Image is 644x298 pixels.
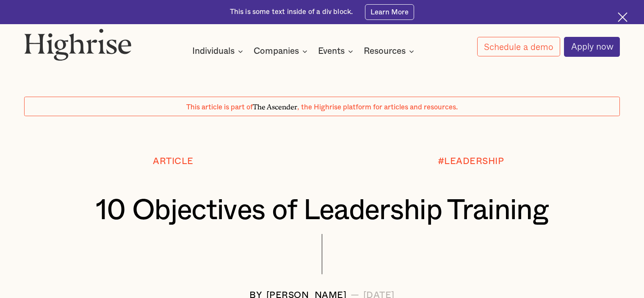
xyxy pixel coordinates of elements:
[49,195,595,226] h1: 10 Objectives of Leadership Training
[318,46,356,56] div: Events
[192,46,235,56] div: Individuals
[365,4,415,19] a: Learn More
[254,46,310,56] div: Companies
[477,37,560,56] a: Schedule a demo
[254,46,299,56] div: Companies
[192,46,246,56] div: Individuals
[564,37,620,57] a: Apply now
[186,104,253,111] span: This article is part of
[24,28,132,61] img: Highrise logo
[364,46,406,56] div: Resources
[230,7,353,17] div: This is some text inside of a div block.
[153,156,193,167] div: Article
[318,46,345,56] div: Events
[438,156,504,167] div: #LEADERSHIP
[297,104,458,111] span: , the Highrise platform for articles and resources.
[253,101,297,110] span: The Ascender
[364,46,417,56] div: Resources
[618,12,627,22] img: Cross icon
